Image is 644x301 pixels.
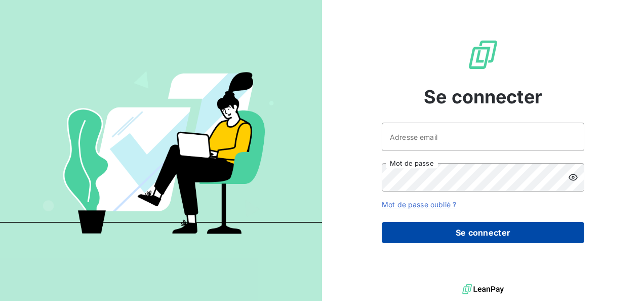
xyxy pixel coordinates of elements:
img: logo [462,282,504,297]
img: Logo LeanPay [467,39,499,71]
span: Se connecter [424,83,542,110]
a: Mot de passe oublié ? [382,200,456,209]
input: placeholder [382,123,584,151]
button: Se connecter [382,222,584,243]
